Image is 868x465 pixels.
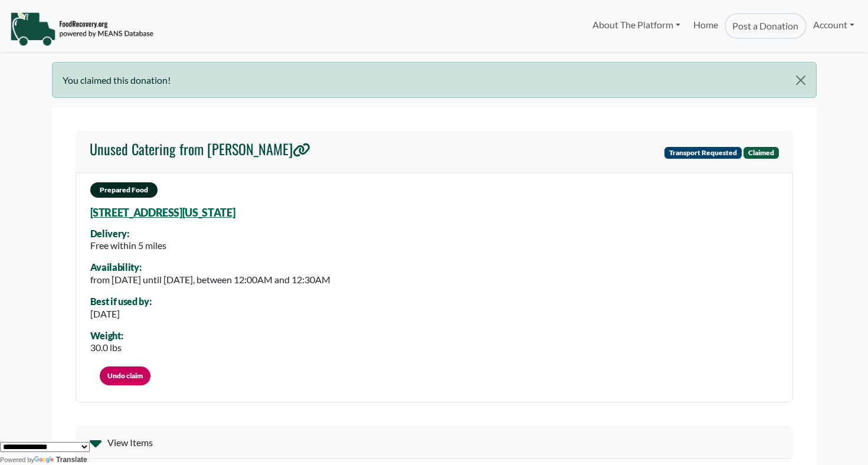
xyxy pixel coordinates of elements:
span: Transport Requested [664,147,742,159]
img: Google Translate [34,456,56,464]
a: [STREET_ADDRESS][US_STATE] [90,206,235,219]
span: Claimed [743,147,779,159]
a: Post a Donation [725,13,806,39]
button: Close [785,63,815,98]
div: 30.0 lbs [90,340,123,355]
a: Undo claim [100,366,150,385]
div: Delivery: [90,228,166,239]
h4: Unused Catering from [PERSON_NAME] [90,140,310,158]
a: About The Platform [585,13,686,37]
div: Free within 5 miles [90,238,166,253]
a: Account [807,13,861,37]
a: Home [687,13,725,39]
div: Weight: [90,330,123,341]
span: View Items [107,435,153,450]
span: Prepared Food [90,182,158,198]
div: You claimed this donation! [52,62,817,98]
div: Availability: [90,262,330,273]
div: Best if used by: [90,296,152,307]
div: [DATE] [90,307,152,321]
div: from [DATE] until [DATE], between 12:00AM and 12:30AM [90,273,330,287]
img: NavigationLogo_FoodRecovery-91c16205cd0af1ed486a0f1a7774a6544ea792ac00100771e7dd3ec7c0e58e41.png [10,11,153,47]
a: Unused Catering from [PERSON_NAME] [90,140,310,163]
a: Translate [34,456,87,464]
